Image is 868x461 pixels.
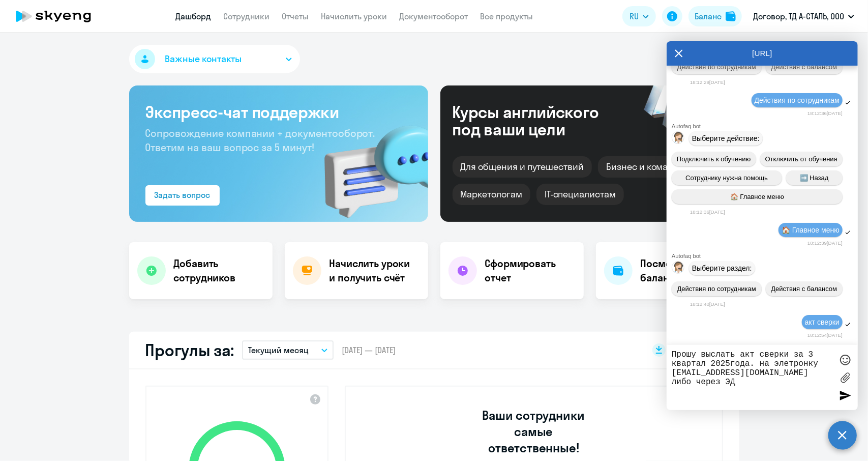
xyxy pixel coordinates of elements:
div: Задать вопрос [155,189,211,201]
a: Отчеты [282,11,309,21]
h3: Ваши сотрудники самые ответственные! [468,407,599,456]
img: bot avatar [672,132,685,147]
button: Действия с балансом [766,281,843,296]
img: bot avatar [672,262,685,276]
div: Бизнес и командировки [598,156,719,178]
div: Для общения и путешествий [453,156,592,178]
span: Выберите раздел: [692,264,752,272]
time: 18:12:36[DATE] [807,110,843,116]
button: Балансbalance [689,6,742,26]
time: 18:12:40[DATE] [690,301,725,307]
span: Действия с балансом [771,285,837,293]
time: 18:12:36[DATE] [690,209,725,215]
a: Дашборд [175,11,211,21]
a: Начислить уроки [321,11,387,21]
button: Сотруднику нужна помощь [672,170,782,185]
img: balance [726,11,736,21]
span: 🏠 Главное меню [730,193,784,200]
h3: Экспресс-чат поддержки [145,102,412,122]
button: ➡️ Назад [786,170,843,185]
button: Текущий месяц [242,340,334,360]
span: Выберите действие: [692,134,760,142]
span: Отключить от обучения [765,155,837,163]
p: Договор, ТД А-СТАЛЬ, ООО [753,10,844,22]
button: Отключить от обучения [760,152,843,166]
button: RU [622,6,656,26]
textarea: Прошу выслать акт сверки за 3 квартал 2025года. на элетронку [EMAIL_ADDRESS][DOMAIN_NAME] либо че... [672,350,832,405]
div: Autofaq bot [672,253,858,259]
a: Все продукты [480,11,533,21]
time: 18:12:29[DATE] [690,79,725,85]
a: Сотрудники [223,11,270,21]
h4: Начислить уроки и получить счёт [330,256,418,285]
button: Действия с балансом [766,60,843,74]
button: Действия по сотрудникам [672,281,762,296]
span: 🏠 Главное меню [782,226,840,234]
span: акт сверки [805,318,840,326]
span: Действия по сотрудникам [755,96,840,104]
span: Действия с балансом [771,63,837,71]
button: Важные контакты [129,45,300,73]
div: Курсы английского под ваши цели [453,103,626,138]
span: Важные контакты [165,52,242,66]
span: Подключить к обучению [677,155,751,163]
p: Текущий месяц [248,344,309,356]
time: 18:12:54[DATE] [807,332,843,338]
h4: Посмотреть баланс [641,256,731,285]
span: RU [630,10,639,22]
time: 18:12:39[DATE] [807,240,843,246]
a: Документооборот [399,11,468,21]
h4: Добавить сотрудников [174,256,264,285]
span: Действия по сотрудникам [677,63,756,71]
button: 🏠 Главное меню [672,189,843,204]
span: Сопровождение компании + документооборот. Ответим на ваш вопрос за 5 минут! [145,127,375,154]
button: Договор, ТД А-СТАЛЬ, ООО [748,4,859,28]
button: Задать вопрос [145,185,220,206]
button: Подключить к обучению [672,152,756,166]
span: [DATE] — [DATE] [342,344,396,356]
div: IT-специалистам [536,184,624,205]
label: Лимит 10 файлов [837,370,853,385]
h4: Сформировать отчет [485,256,576,285]
div: Autofaq bot [672,123,858,129]
span: Сотруднику нужна помощь [685,174,768,182]
div: Маркетологам [453,184,530,205]
span: Действия по сотрудникам [677,285,756,293]
div: Баланс [695,10,722,22]
h2: Прогулы за: [145,340,234,360]
span: ➡️ Назад [800,174,829,182]
img: bg-img [310,107,428,222]
button: Действия по сотрудникам [672,60,762,74]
